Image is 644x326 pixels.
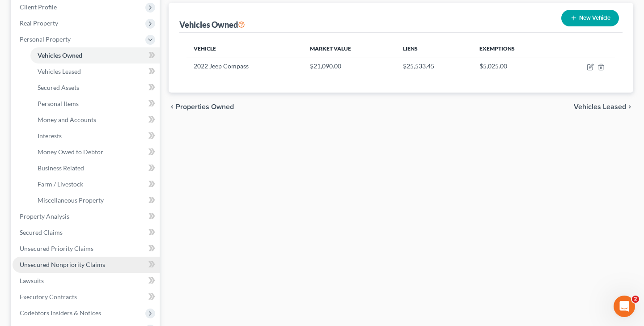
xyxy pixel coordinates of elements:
span: Client Profile [20,3,57,11]
i: chevron_left [169,103,176,110]
th: Liens [396,40,472,58]
a: Personal Items [30,96,160,112]
span: Vehicles Owned [38,51,82,59]
span: Miscellaneous Property [38,196,104,204]
button: New Vehicle [561,10,619,26]
span: Real Property [20,19,58,27]
a: Vehicles Leased [30,64,160,80]
span: 2 [632,296,639,303]
span: Executory Contracts [20,293,77,301]
span: Interests [38,132,62,140]
a: Business Related [30,160,160,176]
td: $5,025.00 [472,58,555,75]
span: Lawsuits [20,277,44,284]
span: Business Related [38,164,84,172]
div: Vehicles Owned [179,19,245,30]
a: Farm / Livestock [30,176,160,192]
th: Market Value [303,40,396,58]
th: Vehicle [186,40,303,58]
span: Property Analysis [20,212,69,220]
a: Money and Accounts [30,112,160,128]
span: Vehicles Leased [574,103,626,110]
th: Exemptions [472,40,555,58]
span: Unsecured Priority Claims [20,245,93,252]
iframe: Intercom live chat [614,296,635,317]
button: chevron_left Properties Owned [169,103,234,110]
span: Secured Claims [20,229,63,236]
span: Farm / Livestock [38,180,83,188]
a: Unsecured Priority Claims [13,241,160,257]
a: Executory Contracts [13,289,160,305]
a: Money Owed to Debtor [30,144,160,160]
a: Lawsuits [13,273,160,289]
span: Money and Accounts [38,116,96,123]
span: Personal Items [38,100,79,107]
span: Secured Assets [38,84,79,91]
td: $21,090.00 [303,58,396,75]
a: Miscellaneous Property [30,192,160,208]
a: Property Analysis [13,208,160,224]
span: Properties Owned [176,103,234,110]
a: Interests [30,128,160,144]
td: $25,533.45 [396,58,472,75]
a: Vehicles Owned [30,47,160,64]
span: Money Owed to Debtor [38,148,103,156]
a: Secured Assets [30,80,160,96]
a: Unsecured Nonpriority Claims [13,257,160,273]
button: Vehicles Leased chevron_right [574,103,633,110]
td: 2022 Jeep Compass [186,58,303,75]
span: Personal Property [20,35,71,43]
span: Vehicles Leased [38,68,81,75]
span: Unsecured Nonpriority Claims [20,261,105,268]
span: Codebtors Insiders & Notices [20,309,101,317]
i: chevron_right [626,103,633,110]
a: Secured Claims [13,224,160,241]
